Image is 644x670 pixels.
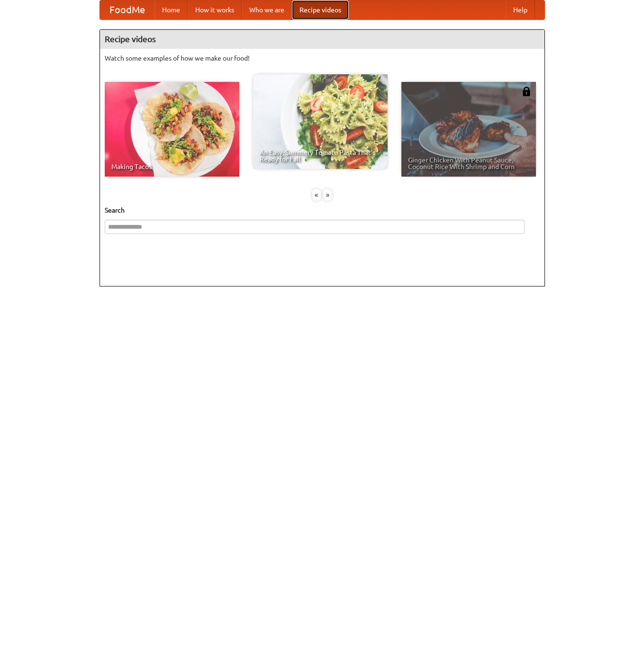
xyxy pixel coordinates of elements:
h5: Search [105,205,540,215]
img: 483408.png [522,87,531,96]
span: Making Tacos [111,163,233,170]
span: An Easy, Summery Tomato Pasta That's Ready for Fall [260,149,381,162]
a: How it works [188,0,242,19]
a: Help [506,0,535,19]
a: Home [154,0,188,19]
p: Watch some examples of how we make our food! [105,54,540,63]
div: « [312,189,321,201]
div: » [323,189,332,201]
a: FoodMe [100,0,154,19]
a: Who we are [242,0,292,19]
h4: Recipe videos [100,30,544,49]
a: An Easy, Summery Tomato Pasta That's Ready for Fall [253,74,388,169]
a: Making Tacos [105,82,239,177]
a: Recipe videos [292,0,349,19]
